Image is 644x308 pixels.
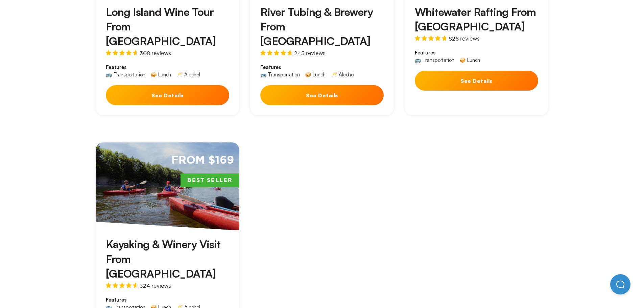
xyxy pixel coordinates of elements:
button: See Details [106,85,229,105]
div: 🥪 Lunch [459,57,480,63]
div: 🥂 Alcohol [331,72,355,77]
span: Features [106,64,229,71]
iframe: Help Scout Beacon - Open [610,274,630,294]
span: From $169 [171,153,234,168]
span: Best Seller [181,173,239,188]
div: 🚌 Transportation [415,57,454,63]
div: 🚌 Transportation [106,72,145,77]
div: 🥪 Lunch [305,72,326,77]
h3: Long Island Wine Tour From [GEOGRAPHIC_DATA] [106,5,229,49]
span: 245 reviews [294,50,326,56]
h3: Kayaking & Winery Visit From [GEOGRAPHIC_DATA] [106,237,229,281]
span: Features [106,297,229,303]
span: Features [415,49,538,56]
h3: River Tubing & Brewery From [GEOGRAPHIC_DATA] [260,5,384,49]
span: 308 reviews [140,50,171,56]
span: 826 reviews [449,36,480,41]
span: Features [260,64,384,71]
span: 324 reviews [140,283,171,288]
h3: Whitewater Rafting From [GEOGRAPHIC_DATA] [415,5,538,34]
div: 🥪 Lunch [150,72,171,77]
div: 🥂 Alcohol [176,72,200,77]
div: 🚌 Transportation [260,72,300,77]
button: See Details [260,85,384,105]
button: See Details [415,71,538,91]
